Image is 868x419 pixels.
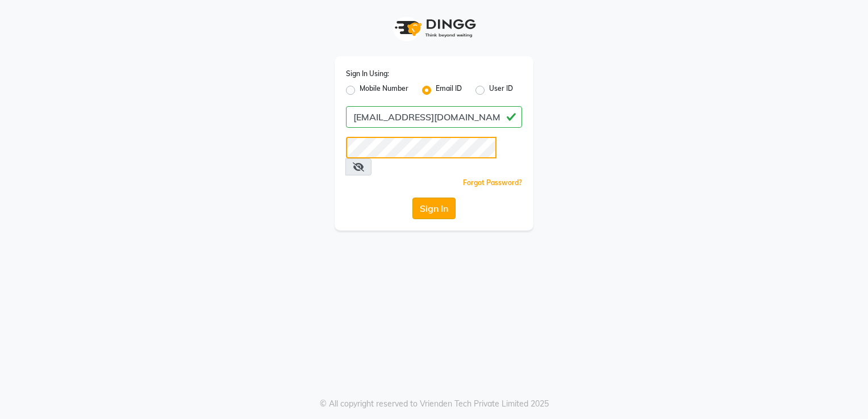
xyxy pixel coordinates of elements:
[389,11,479,45] img: logo1.svg
[346,106,522,128] input: Username
[489,83,513,97] label: User ID
[360,83,408,97] label: Mobile Number
[463,178,522,187] a: Forgot Password?
[346,137,496,158] input: Username
[412,198,456,219] button: Sign In
[436,83,462,97] label: Email ID
[346,69,389,79] label: Sign In Using:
